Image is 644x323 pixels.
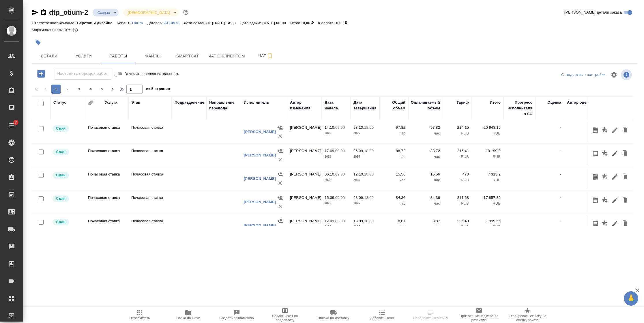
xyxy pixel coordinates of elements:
[446,224,469,230] p: RUB
[411,218,440,224] p: 8,87
[600,171,610,182] button: Добавить оценку
[325,125,335,130] p: 14.10,
[364,125,374,130] p: 18:00
[353,100,377,111] div: Дата завершения
[325,100,348,111] div: Дата начала
[124,71,179,77] span: Включить последовательность
[610,125,620,136] button: Редактировать
[353,172,364,176] p: 12.10,
[244,200,276,204] a: [PERSON_NAME]
[35,53,63,60] span: Детали
[175,100,204,105] div: Подразделение
[98,85,107,94] button: 5
[132,20,147,25] a: Оtium
[290,100,319,111] div: Автор изменения
[287,192,322,212] td: [PERSON_NAME]
[475,195,501,201] p: 17 857,32
[244,100,269,105] div: Исполнитель
[446,154,469,160] p: RUB
[564,10,622,15] span: [PERSON_NAME] детали заказа
[475,148,501,154] p: 19 199,9
[411,177,440,183] p: час
[411,130,440,136] p: час
[620,195,631,206] button: Клонировать
[446,130,469,136] p: RUB
[56,172,65,178] p: Сдан
[411,100,440,111] div: Оплачиваемый объем
[276,202,284,211] button: Удалить
[174,53,201,60] span: Smartcat
[560,149,561,153] a: -
[208,53,245,60] span: Чат с клиентом
[475,224,501,230] p: RUB
[88,100,94,106] button: Сгруппировать
[276,147,284,155] button: Назначить
[85,215,128,236] td: Почасовая ставка
[325,177,348,183] p: 2025
[411,125,440,130] p: 97,82
[52,148,82,156] div: Менеджер проверил работу исполнителя, передает ее на следующий этап
[56,196,65,201] p: Сдан
[446,218,469,224] p: 225,43
[620,148,631,159] button: Клонировать
[85,169,128,189] td: Почасовая ставка
[276,123,284,132] button: Назначить
[624,291,638,306] button: 🙏
[147,21,164,25] p: Договор:
[244,153,276,157] a: [PERSON_NAME]
[52,195,82,203] div: Менеджер проверил работу исполнителя, передает ее на следующий этап
[590,218,600,229] button: Скопировать мини-бриф
[353,177,377,183] p: 2025
[336,21,351,25] p: 0,00 ₽
[131,100,140,105] div: Этап
[631,125,641,136] button: Удалить
[52,125,82,132] div: Менеджер проверил работу исполнителя, передает ее на следующий этап
[590,195,600,206] button: Скопировать мини-бриф
[382,154,405,160] p: час
[303,21,318,25] p: 0,00 ₽
[276,179,284,187] button: Удалить
[364,195,374,200] p: 18:00
[446,201,469,206] p: RUB
[490,100,501,105] div: Итого
[382,125,405,130] p: 97,82
[610,218,620,229] button: Редактировать
[335,219,345,223] p: 09:00
[631,171,641,182] button: Удалить
[567,100,593,105] div: Автор оценки
[353,130,377,136] p: 2025
[382,148,405,154] p: 88,72
[411,201,440,206] p: час
[65,28,72,32] p: 0%
[244,176,276,181] a: [PERSON_NAME]
[276,132,284,141] button: Удалить
[117,21,132,25] p: Клиент:
[475,218,501,224] p: 1 999,56
[11,120,20,125] span: 7
[212,21,240,25] p: [DATE] 14:38
[600,195,610,206] button: Добавить оценку
[56,219,65,225] p: Сдан
[53,100,66,105] div: Статус
[560,125,561,130] a: -
[456,100,469,105] div: Тариф
[411,224,440,230] p: час
[335,195,345,200] p: 09:00
[131,148,169,154] p: Почасовая ставка
[610,148,620,159] button: Редактировать
[335,172,345,176] p: 09:00
[32,21,77,25] p: Ответственная команда:
[32,36,44,49] button: Добавить тэг
[276,217,284,225] button: Назначить
[364,149,374,153] p: 18:00
[600,125,610,136] button: Добавить оценку
[287,169,322,189] td: [PERSON_NAME]
[325,172,335,176] p: 06.10,
[382,100,405,111] div: Общий объем
[123,9,178,16] div: Создан
[240,21,262,25] p: Дата сдачи:
[262,21,290,25] p: [DATE] 00:00
[86,86,95,92] span: 4
[382,177,405,183] p: час
[353,201,377,206] p: 2025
